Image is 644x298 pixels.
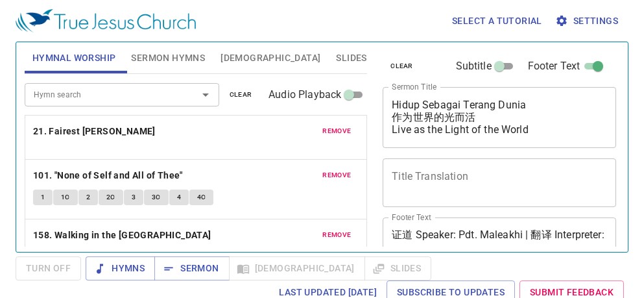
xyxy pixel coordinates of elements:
[53,190,78,205] button: 1C
[322,125,351,137] span: remove
[86,256,155,280] button: Hymns
[32,50,116,66] span: Hymnal Worship
[33,227,211,243] b: 158. Walking in the [GEOGRAPHIC_DATA]
[165,260,219,277] span: Sermon
[447,9,547,33] button: Select a tutorial
[456,58,492,74] span: Subtitle
[189,190,214,205] button: 4C
[41,192,45,203] span: 1
[268,87,341,103] span: Audio Playback
[33,190,53,205] button: 1
[322,169,351,181] span: remove
[177,192,181,203] span: 4
[33,168,183,184] b: 101. "None of Self and All of Thee"
[221,50,320,66] span: [DEMOGRAPHIC_DATA]
[558,13,618,29] span: Settings
[106,192,115,203] span: 2C
[452,13,542,29] span: Select a tutorial
[132,192,136,203] span: 3
[78,190,98,205] button: 2
[222,87,260,103] button: clear
[86,192,90,203] span: 2
[528,58,580,74] span: Footer Text
[392,99,607,136] textarea: Hidup Sebagai Terang Dunia 作为世界的光而活 Live as the Light of the World
[61,192,70,203] span: 1C
[322,229,351,241] span: remove
[553,9,623,33] button: Settings
[16,9,196,32] img: True Jesus Church
[197,192,206,203] span: 4C
[33,168,185,184] button: 101. "None of Self and All of Thee"
[230,89,252,101] span: clear
[315,168,359,183] button: remove
[33,123,158,140] button: 21. Fairest [PERSON_NAME]
[315,227,359,243] button: remove
[124,190,143,205] button: 3
[315,123,359,139] button: remove
[390,60,413,72] span: clear
[33,227,213,243] button: 158. Walking in the [GEOGRAPHIC_DATA]
[144,190,169,205] button: 3C
[383,58,421,74] button: clear
[154,256,229,280] button: Sermon
[197,86,215,104] button: Open
[152,192,161,203] span: 3C
[33,123,156,140] b: 21. Fairest [PERSON_NAME]
[336,50,366,66] span: Slides
[96,260,145,277] span: Hymns
[169,190,189,205] button: 4
[99,190,123,205] button: 2C
[131,50,205,66] span: Sermon Hymns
